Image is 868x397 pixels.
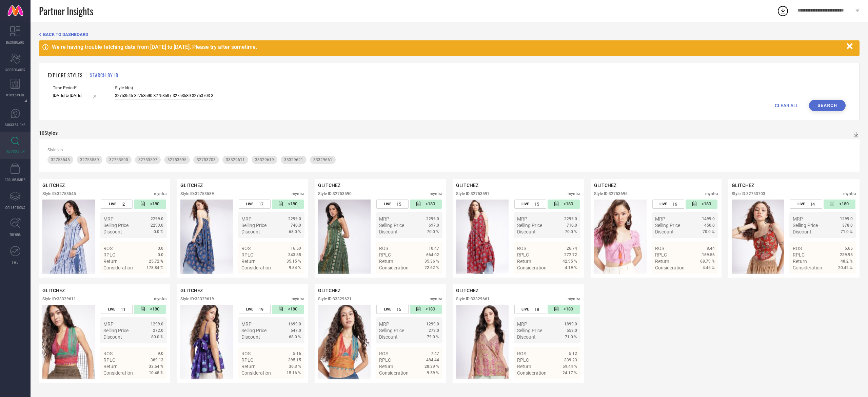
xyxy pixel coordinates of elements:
[103,252,115,258] span: RPLC
[5,205,25,210] span: COLLECTIONS
[548,305,579,314] div: Number of days since the style was first listed on the platform
[555,277,577,283] a: Details
[39,32,860,37] div: Back TO Dashboard
[138,157,157,162] span: 32753597
[158,246,163,251] span: 0.0
[103,259,118,264] span: Return
[109,202,116,206] span: LIVE
[517,328,542,333] span: Selling Price
[122,202,125,207] span: 2
[48,72,83,79] h1: EXPLORE STYLES
[793,259,807,264] span: Return
[241,357,253,363] span: RPLC
[289,364,301,369] span: 36.3 %
[241,229,260,234] span: Discount
[563,371,577,375] span: 24.17 %
[594,200,647,274] img: Style preview image
[149,364,163,369] span: 33.54 %
[379,259,393,264] span: Return
[567,328,577,333] span: 553.0
[108,307,115,311] span: LIVE
[563,364,577,369] span: 59.44 %
[777,5,789,17] div: Open download list
[517,252,529,258] span: RPLC
[42,288,65,293] span: GLITCHEZ
[5,67,25,72] span: SCORECARDS
[180,191,214,196] div: Style ID: 32753589
[456,200,509,274] img: Style preview image
[410,200,442,209] div: Number of days since the style was first listed on the platform
[534,307,539,312] span: 18
[824,200,855,209] div: Number of days since the style was first listed on the platform
[121,307,125,312] span: 11
[115,92,213,100] input: Enter comma separated style ids e.g. 12345, 67890
[101,305,133,314] div: Number of days the style has been live on the platform
[42,200,95,274] img: Style preview image
[652,200,684,209] div: Number of days the style has been live on the platform
[425,259,439,264] span: 35.36 %
[42,200,95,274] div: Click to view image
[396,202,401,207] span: 15
[793,265,822,270] span: Consideration
[841,259,853,264] span: 48.2 %
[379,223,404,228] span: Selling Price
[180,183,203,188] span: GLITCHEZ
[241,370,271,376] span: Consideration
[427,229,439,234] span: 70.0 %
[141,277,163,283] a: Details
[565,229,577,234] span: 70.0 %
[151,335,163,339] span: 80.0 %
[279,382,301,388] a: Details
[151,322,163,326] span: 1299.0
[793,229,811,234] span: Discount
[564,358,577,362] span: 339.23
[239,305,271,314] div: Number of days the style has been live on the platform
[241,252,253,258] span: RPLC
[255,157,274,162] span: 33329619
[12,260,19,265] span: FWD
[241,246,251,251] span: ROS
[318,191,352,196] div: Style ID: 32753590
[517,223,542,228] span: Selling Price
[241,216,252,222] span: MRP
[831,277,853,283] a: Details
[568,297,580,301] div: myntra
[241,321,252,327] span: MRP
[109,157,128,162] span: 32753590
[103,246,113,251] span: ROS
[167,157,186,162] span: 32753695
[659,202,667,206] span: LIVE
[279,277,301,283] a: Details
[703,229,715,234] span: 70.0 %
[426,306,435,312] span: <180
[42,305,95,379] div: Click to view image
[732,183,754,188] span: GLITCHEZ
[51,157,70,162] span: 32753545
[239,200,271,209] div: Number of days the style has been live on the platform
[840,216,853,221] span: 1299.0
[396,307,401,312] span: 15
[427,335,439,339] span: 79.0 %
[424,382,439,388] span: Details
[291,246,301,251] span: 16.59
[148,382,163,388] span: Details
[289,229,301,234] span: 68.0 %
[52,44,843,50] div: We're having trouble fetching data from [DATE] to [DATE]. Please try after sometime.
[379,265,409,270] span: Consideration
[103,334,122,340] span: Discount
[655,246,664,251] span: ROS
[841,229,853,234] span: 71.0 %
[517,357,529,363] span: RPLC
[103,370,133,376] span: Consideration
[456,183,478,188] span: GLITCHEZ
[563,259,577,264] span: 42.95 %
[564,216,577,221] span: 2299.0
[562,382,577,388] span: Details
[42,297,76,301] div: Style ID: 33329611
[655,265,685,270] span: Consideration
[521,307,529,311] span: LIVE
[809,100,846,111] button: Search
[43,32,88,37] span: BACK TO DASHBOARD
[732,200,784,274] img: Style preview image
[517,216,527,222] span: MRP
